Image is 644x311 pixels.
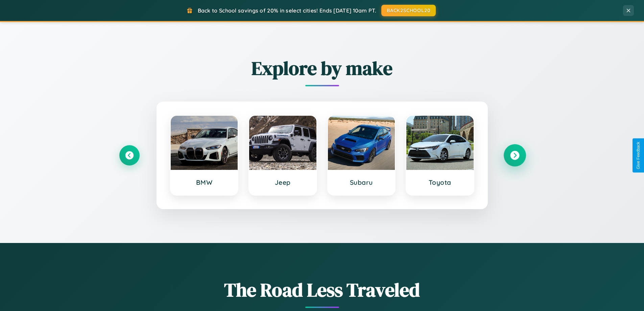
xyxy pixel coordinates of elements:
[413,178,467,186] h3: Toyota
[198,7,376,14] span: Back to School savings of 20% in select cities! Ends [DATE] 10am PT.
[636,142,641,169] div: Give Feedback
[177,178,231,186] h3: BMW
[119,55,525,81] h2: Explore by make
[381,5,436,16] button: BACK2SCHOOL20
[256,178,310,186] h3: Jeep
[119,277,525,303] h1: The Road Less Traveled
[335,178,388,186] h3: Subaru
